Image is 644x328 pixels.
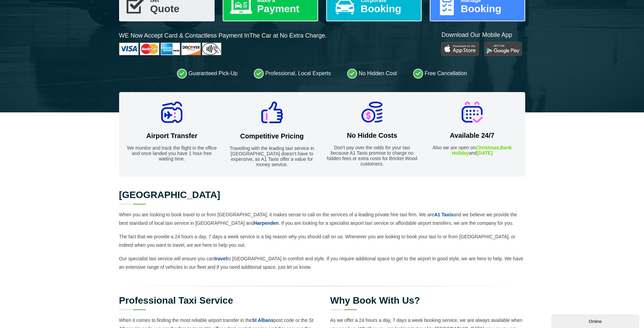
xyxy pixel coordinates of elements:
[177,68,238,79] li: Guaranteed Pick-Up
[484,42,522,56] img: Google Play
[361,102,382,123] img: No Hidde Costs Icon
[119,233,525,249] p: The fact that we provide a 24 hours a day, 7 days a week service is a big reason why you should c...
[161,102,182,123] img: Airport Transfer Icon
[476,145,499,150] strong: Christmas
[434,212,453,217] a: A1 Taxis
[119,31,327,40] p: WE Now Accept Card & Contactless Payment In
[347,68,397,79] li: No Hidden Cost
[462,102,483,123] img: Available 24/7 Icon
[119,255,525,271] p: Our specialist taxi service will ensure you can to [GEOGRAPHIC_DATA] in comfort and style. If you...
[126,145,218,161] p: We monitor and track the flight in the office and once landed you have 1 hour free waiting time.
[261,102,283,123] img: Competitive Pricing Icon
[119,43,221,55] img: Cards
[119,211,525,227] p: When you are looking to book travel to or from [GEOGRAPHIC_DATA], it makes sense to call on the s...
[426,145,518,156] p: Also we are open on , and
[214,256,227,261] a: travel
[126,132,218,140] h2: Airport Transfer
[477,150,492,156] strong: [DATE]
[226,132,318,140] h2: Competitive Pricing
[441,31,525,39] p: Download Our Mobile App
[426,132,518,139] h2: Available 24/7
[326,132,418,139] h2: No Hidde Costs
[452,145,512,156] strong: Bank Holiday
[551,313,641,328] iframe: chat widget
[254,68,331,79] li: Professional, Local Experts
[252,318,273,323] a: St Albans
[330,296,525,305] h2: Why book with us?
[226,146,318,167] p: Travelling with the leading taxi service in [GEOGRAPHIC_DATA] doesn't have to expensive, as A1 Ta...
[326,145,418,167] p: Don't pay over the odds for your taxi because A1 Taxis promise to charge no hidden fees or extra ...
[441,42,479,56] img: Play Store
[254,220,279,226] a: Harpenden
[249,32,327,39] span: The Car at No Extra Charge.
[413,68,467,79] li: Free Cancellation
[119,190,525,200] h2: [GEOGRAPHIC_DATA]
[119,296,314,305] h2: Professional Taxi Service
